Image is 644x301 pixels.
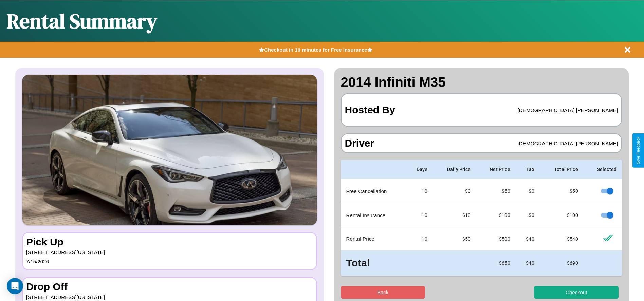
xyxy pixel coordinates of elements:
[7,278,23,294] div: Open Intercom Messenger
[406,160,433,179] th: Days
[534,286,619,299] button: Checkout
[26,248,313,257] p: [STREET_ADDRESS][US_STATE]
[476,203,516,227] td: $ 100
[516,179,540,203] td: $0
[345,137,374,149] h3: Driver
[476,250,516,276] td: $ 650
[518,106,618,115] p: [DEMOGRAPHIC_DATA] [PERSON_NAME]
[346,256,400,270] h3: Total
[540,250,584,276] td: $ 690
[406,203,433,227] td: 10
[433,160,476,179] th: Daily Price
[7,7,157,35] h1: Rental Summary
[341,160,622,276] table: simple table
[540,227,584,250] td: $ 540
[26,236,313,248] h3: Pick Up
[26,281,313,293] h3: Drop Off
[433,179,476,203] td: $0
[433,203,476,227] td: $10
[518,139,618,148] p: [DEMOGRAPHIC_DATA] [PERSON_NAME]
[341,75,622,90] h2: 2014 Infiniti M35
[346,187,400,196] p: Free Cancellation
[345,97,395,123] h3: Hosted By
[476,160,516,179] th: Net Price
[341,286,425,299] button: Back
[516,160,540,179] th: Tax
[433,227,476,250] td: $ 50
[346,234,400,243] p: Rental Price
[476,227,516,250] td: $ 500
[406,179,433,203] td: 10
[346,211,400,220] p: Rental Insurance
[26,257,313,266] p: 7 / 15 / 2026
[406,227,433,250] td: 10
[264,47,367,53] b: Checkout in 10 minutes for Free Insurance
[584,160,622,179] th: Selected
[636,137,641,164] div: Give Feedback
[516,203,540,227] td: $0
[516,250,540,276] td: $ 40
[540,179,584,203] td: $ 50
[540,203,584,227] td: $ 100
[476,179,516,203] td: $ 50
[540,160,584,179] th: Total Price
[516,227,540,250] td: $ 40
